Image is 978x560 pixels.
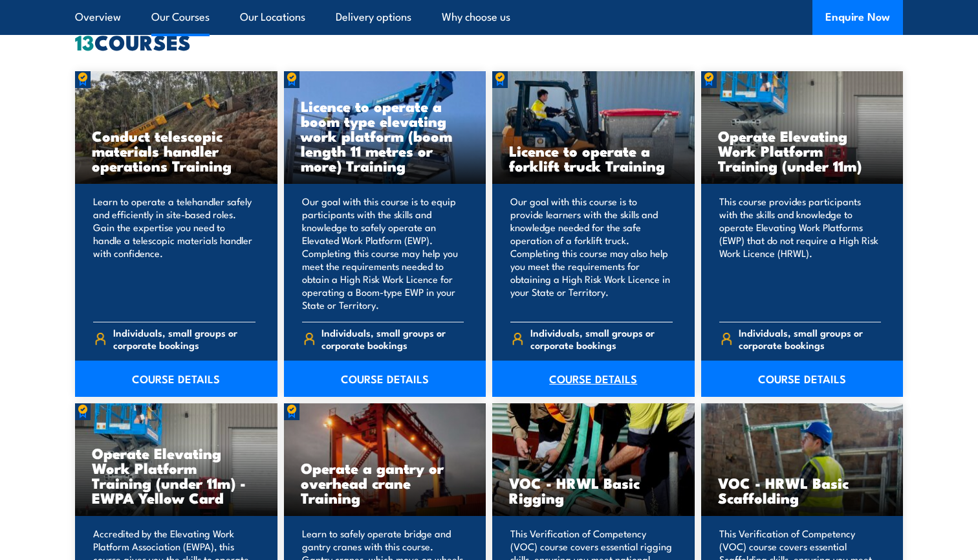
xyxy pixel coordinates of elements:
[492,361,695,397] a: COURSE DETAILS
[92,445,261,505] h3: Operate Elevating Work Platform Training (under 11m) - EWPA Yellow Card
[75,32,903,50] h2: COURSES
[321,326,464,351] span: Individuals, small groups or corporate bookings
[719,195,882,311] p: This course provides participants with the skills and knowledge to operate Elevating Work Platfor...
[284,361,486,397] a: COURSE DETAILS
[718,475,887,505] h3: VOC - HRWL Basic Scaffolding
[93,195,255,311] p: Learn to operate a telehandler safely and efficiently in site-based roles. Gain the expertise you...
[75,361,277,397] a: COURSE DETAILS
[739,326,881,351] span: Individuals, small groups or corporate bookings
[509,143,678,173] h3: Licence to operate a forklift truck Training
[113,326,255,351] span: Individuals, small groups or corporate bookings
[301,460,470,505] h3: Operate a gantry or overhead crane Training
[530,326,673,351] span: Individuals, small groups or corporate bookings
[510,195,673,311] p: Our goal with this course is to provide learners with the skills and knowledge needed for the saf...
[701,361,904,397] a: COURSE DETAILS
[509,475,678,505] h3: VOC - HRWL Basic Rigging
[301,98,470,173] h3: Licence to operate a boom type elevating work platform (boom length 11 metres or more) Training
[92,128,261,173] h3: Conduct telescopic materials handler operations Training
[75,25,94,58] strong: 13
[302,195,464,311] p: Our goal with this course is to equip participants with the skills and knowledge to safely operat...
[718,128,887,173] h3: Operate Elevating Work Platform Training (under 11m)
